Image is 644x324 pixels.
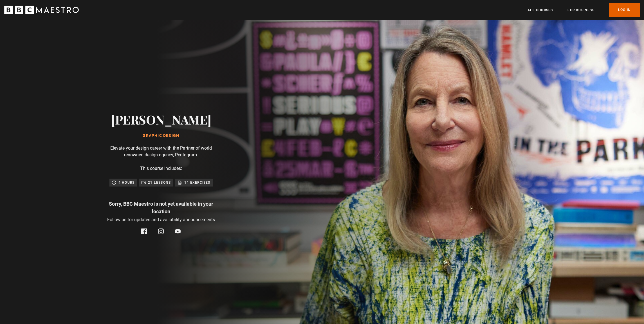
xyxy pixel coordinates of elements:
a: All Courses [528,7,553,13]
p: 14 exercises [184,180,210,185]
p: Sorry, BBC Maestro is not yet available in your location [105,200,217,215]
p: This course includes: [140,165,182,172]
p: 4 hours [118,180,134,185]
p: Elevate your design career with the Partner of world renowned design agency, Pentagram. [105,145,217,158]
h1: Graphic Design [111,134,211,138]
h2: [PERSON_NAME] [111,112,211,127]
nav: Primary [528,3,640,17]
svg: BBC Maestro [4,6,79,14]
a: For business [567,7,594,13]
p: Follow us for updates and availability announcements [107,216,215,223]
a: Log In [609,3,640,17]
p: 21 lessons [148,180,171,185]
